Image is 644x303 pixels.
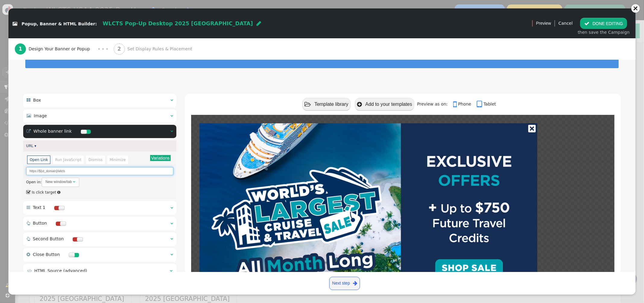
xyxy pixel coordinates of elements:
a: Cancel [558,21,573,26]
span: Preview [536,20,551,27]
span:  [13,22,17,26]
span: HTML Source (advanced) [34,268,87,273]
span:  [27,221,30,225]
a: 2 Set Display Rules & Placement [114,38,206,60]
span: Close Button [33,252,60,257]
span:  [27,237,30,241]
a: Preview [536,18,551,29]
li: Run JavaScript [53,156,84,164]
span:  [170,252,173,257]
span:  [27,269,32,273]
span: Whole banner link [33,129,72,134]
span: Box [33,98,41,103]
li: Dismiss [86,156,105,164]
label: Is click target [26,190,56,194]
span:  [73,180,75,184]
span: Image [34,113,47,118]
div: then save the Campaign [578,29,630,36]
span: Button [33,221,47,226]
span:  [170,114,173,118]
span:  [170,129,173,133]
span:  [170,221,173,226]
a: Next step [329,277,360,290]
li: Open Link [27,156,50,164]
span:  [27,129,31,133]
button: Variations [150,155,170,161]
div: New window/tab [46,179,72,185]
a: Tablet [477,102,496,106]
span:  [170,206,173,210]
a: 1 Design Your Banner or Popup · · · [15,38,114,60]
span: Second Button [33,236,64,241]
button: DONE EDITING [580,18,627,29]
b: 2 [117,46,121,52]
span:  [57,191,60,194]
span:  [27,98,30,102]
span:  [27,205,30,210]
span:  [357,102,362,107]
span:  [27,252,30,257]
span:  [170,269,172,273]
span:  [453,100,458,109]
button: Template library [302,98,351,110]
input: Link URL [26,167,174,175]
li: Minimize [107,156,128,164]
span: WLCTS Pop-Up Desktop 2025 [GEOGRAPHIC_DATA] [103,21,253,27]
span: Design Your Banner or Popup [29,46,93,52]
div: · · · [98,45,108,53]
span:  [27,114,31,118]
b: 1 [19,46,22,52]
span:  [584,21,589,26]
span:  [170,237,173,241]
span: Popup, Banner & HTML Builder: [22,21,97,26]
span:  [477,100,483,109]
a: URL ▾ [26,144,36,148]
span: Preview as on: [417,102,452,106]
a: Phone [453,102,475,106]
span:  [353,279,357,287]
span:  [305,102,311,107]
span:  [257,21,261,26]
span:  [26,189,31,196]
span:  [170,98,173,102]
button: Add to your templates [355,98,414,110]
div: Open in: [26,178,174,187]
span: Text 1 [33,205,46,210]
span: Set Display Rules & Placement [127,46,194,52]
